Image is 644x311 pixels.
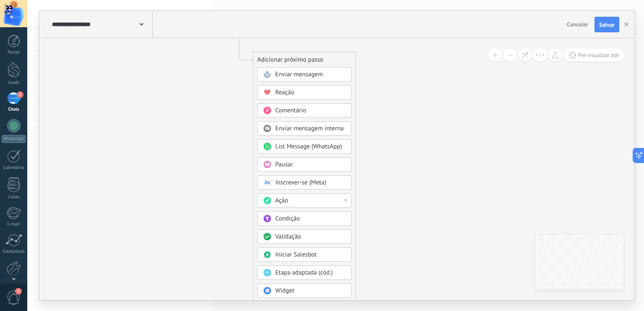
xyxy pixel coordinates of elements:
[275,125,344,133] span: Enviar mensagem interna
[578,52,619,59] span: Pré-visualizar bot
[254,53,356,67] div: Adicionar próximo passo
[275,179,327,187] span: Inscrever-se (Meta)
[275,269,333,277] span: Etapa adaptada (cód.)
[275,251,317,259] span: Iniciar Salesbot
[564,49,624,62] button: Pré-visualizar bot
[2,80,26,86] div: Leads
[595,17,619,33] button: Salvar
[275,107,306,115] span: Comentário
[2,222,26,227] div: E-mail
[2,194,26,200] div: Listas
[2,165,26,171] div: Calendário
[599,22,615,28] span: Salvar
[275,89,295,97] span: Reação
[2,50,26,55] div: Painel
[2,107,26,112] div: Chats
[2,135,26,143] div: WhatsApp
[275,197,288,205] span: Ação
[15,288,22,295] span: 1
[275,215,300,223] span: Condição
[563,18,592,31] button: Cancelar
[275,233,301,241] span: Validação
[275,143,342,151] span: List Message (WhatsApp)
[275,161,293,169] span: Pausar
[275,287,294,295] span: Widget
[17,91,23,98] span: 2
[2,249,26,254] div: Estatísticas
[275,71,323,79] span: Enviar mensagem
[567,21,588,28] span: Cancelar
